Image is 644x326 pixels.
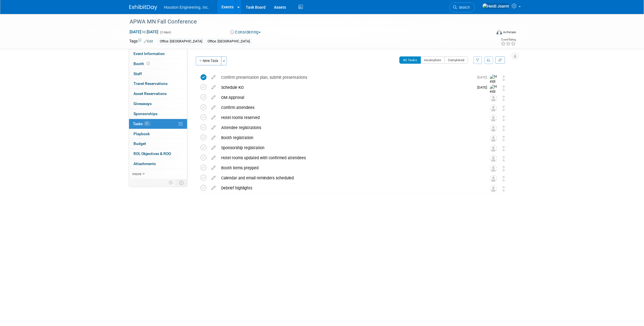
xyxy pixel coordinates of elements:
span: 8% [144,122,150,126]
span: [DATE] [477,85,490,89]
div: Booth registration [218,133,479,142]
img: Unassigned [490,115,497,122]
img: Unassigned [490,165,497,172]
span: Houston Engineering, Inc. [164,5,209,9]
a: edit [209,75,218,80]
a: Budget [129,139,187,149]
img: ExhibitDay [129,5,157,10]
a: edit [209,95,218,100]
a: edit [209,185,218,191]
span: (2 days) [159,30,171,34]
button: Incomplete [421,56,445,64]
i: Move task [502,96,505,101]
div: Confirm attendees [218,103,479,112]
div: Office: [GEOGRAPHIC_DATA] [158,39,204,44]
span: Playbook [133,132,150,136]
a: edit [209,125,218,130]
i: Move task [502,85,505,91]
img: Heidi Joarnt [490,74,498,94]
i: Move task [502,176,505,181]
span: Giveaways [133,101,152,106]
a: edit [209,175,218,180]
i: Move task [502,116,505,121]
span: Booth [133,61,151,66]
span: ROI, Objectives & ROO [133,151,171,156]
div: Attendee registrations [218,123,479,132]
a: Event Information [129,49,187,59]
span: Budget [133,141,146,146]
img: Format-Inperson.png [497,30,502,34]
a: Asset Reservations [129,89,187,99]
div: Schedule KO [218,83,474,92]
div: Office: [GEOGRAPHIC_DATA] [206,39,252,44]
img: Unassigned [490,125,497,132]
span: Asset Reservations [133,91,167,96]
img: Unassigned [490,185,497,192]
td: Tags [129,38,153,45]
div: Confirm presentation plan, submit presentations [218,73,474,82]
i: Move task [502,136,505,141]
a: Giveaways [129,99,187,109]
i: Move task [502,156,505,161]
button: Considering [228,29,263,35]
img: Unassigned [490,145,497,152]
a: Edit [144,39,153,43]
div: Event Rating [501,38,516,41]
a: ROI, Objectives & ROO [129,149,187,159]
span: [DATE] [477,75,490,79]
div: Sponsorship registration [218,143,479,153]
span: Tasks [133,122,150,126]
a: edit [209,105,218,110]
i: Move task [502,186,505,191]
img: Unassigned [490,104,497,112]
span: Booth not reserved yet [146,61,151,66]
span: [DATE] [DATE] [129,29,159,34]
a: Attachments [129,159,187,169]
span: to [141,30,147,34]
i: Move task [502,75,505,81]
img: Heidi Joarnt [482,3,509,9]
a: edit [209,155,218,160]
a: Playbook [129,129,187,139]
button: New Task [196,56,221,65]
div: Debrief highlights [218,183,479,193]
img: Unassigned [490,175,497,182]
a: Sponsorships [129,109,187,119]
a: Staff [129,69,187,79]
a: edit [209,85,218,90]
a: edit [209,165,218,170]
span: Event Information [133,51,165,56]
a: Search [449,3,475,12]
a: Refresh [495,56,505,64]
i: Move task [502,126,505,131]
span: Attachments [133,161,156,166]
a: Travel Reservations [129,79,187,89]
a: edit [209,135,218,140]
div: In-Person [503,30,516,34]
img: Unassigned [490,155,497,162]
a: Tasks8% [129,119,187,129]
span: more [132,172,141,176]
a: edit [209,115,218,120]
div: Calendar and email reminders scheduled [218,173,479,183]
div: OM Approval [218,93,479,102]
div: Booth items prepped [218,163,479,173]
img: Heidi Joarnt [490,84,498,104]
div: Event Format [459,29,516,37]
a: more [129,169,187,179]
img: Unassigned [490,94,497,102]
div: APWA MN Fall Conference [128,17,483,27]
button: Completed [445,56,468,64]
span: Travel Reservations [133,81,168,86]
td: Toggle Event Tabs [176,179,187,186]
td: Personalize Event Tab Strip [166,179,176,186]
span: Staff [133,72,142,76]
a: Booth [129,59,187,69]
i: Move task [502,146,505,151]
div: Hotel rooms reserved [218,113,479,122]
i: Move task [502,106,505,111]
a: edit [209,145,218,150]
img: Unassigned [490,135,497,142]
span: Sponsorships [133,111,158,116]
span: Search [457,5,470,9]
